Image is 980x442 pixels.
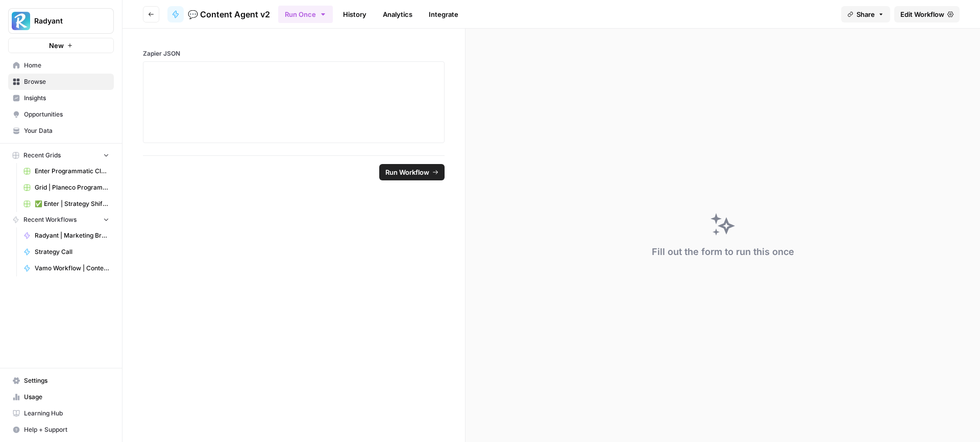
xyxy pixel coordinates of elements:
a: Strategy Call [19,244,114,260]
span: Home [24,61,109,70]
span: Your Data [24,126,109,135]
span: Usage [24,392,109,402]
button: Help + Support [8,422,114,438]
span: Opportunities [24,110,109,119]
a: Your Data [8,123,114,139]
span: Settings [24,376,109,385]
a: Opportunities [8,106,114,123]
span: Strategy Call [35,247,109,257]
label: Zapier JSON [143,49,445,58]
a: Edit Workflow [894,6,960,22]
span: Insights [24,94,109,103]
a: Learning Hub [8,405,114,422]
button: Run Workflow [379,164,445,180]
button: New [8,38,114,53]
a: History [337,6,373,22]
a: Browse [8,74,114,90]
div: Fill out the form to run this once [652,245,794,259]
span: Help + Support [24,425,109,434]
span: Run Workflow [385,167,429,177]
a: Analytics [377,6,419,22]
a: Vamo Workflow | Content Update Sie zu du [19,260,114,276]
span: Learning Hub [24,409,109,418]
a: Grid | Planeco Programmatic Cluster [19,179,114,196]
span: Recent Grids [23,151,61,160]
button: Share [841,6,890,22]
button: Recent Workflows [8,212,114,227]
button: Recent Grids [8,148,114,163]
button: Workspace: Radyant [8,8,114,34]
span: Vamo Workflow | Content Update Sie zu du [35,264,109,273]
span: Share [856,9,875,19]
span: Browse [24,77,109,86]
a: Insights [8,90,114,106]
a: Home [8,57,114,74]
a: Radyant | Marketing Breakdowns | Newsletter [19,227,114,244]
span: Grid | Planeco Programmatic Cluster [35,183,109,192]
a: Usage [8,389,114,405]
span: Recent Workflows [23,215,77,224]
button: Run Once [278,6,333,23]
a: Integrate [423,6,464,22]
a: 💬 Content Agent v2 [167,6,270,22]
span: New [49,40,64,51]
a: Enter Programmatic Cluster Wärmepumpe Förderung + Local [19,163,114,179]
a: ✅ Enter | Strategy Shift 2025 | Blog Posts Update [19,196,114,212]
span: ✅ Enter | Strategy Shift 2025 | Blog Posts Update [35,199,109,208]
img: Radyant Logo [12,12,30,30]
span: Radyant | Marketing Breakdowns | Newsletter [35,231,109,240]
span: Edit Workflow [900,9,944,19]
a: Settings [8,373,114,389]
span: Enter Programmatic Cluster Wärmepumpe Förderung + Local [35,167,109,176]
span: 💬 Content Agent v2 [188,8,270,20]
span: Radyant [34,16,96,26]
